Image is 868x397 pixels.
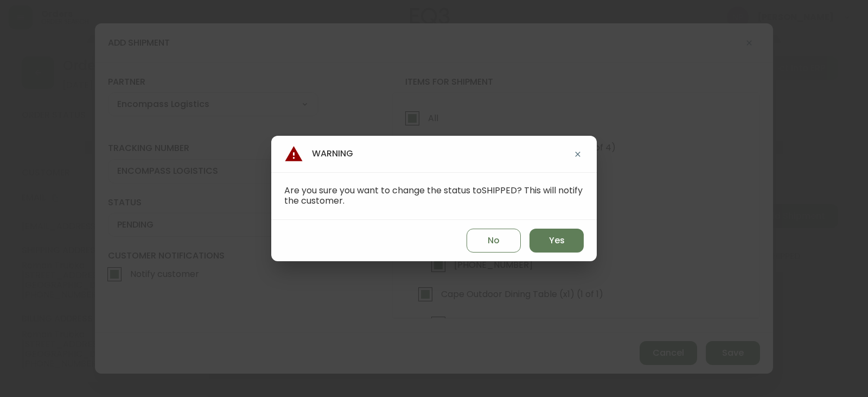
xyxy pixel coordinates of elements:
span: Are you sure you want to change the status to SHIPPED ? This will notify the customer. [284,184,583,207]
h4: Warning [284,144,353,163]
button: No [467,229,521,253]
span: Yes [549,235,565,247]
span: No [488,235,500,247]
button: Yes [529,229,584,253]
